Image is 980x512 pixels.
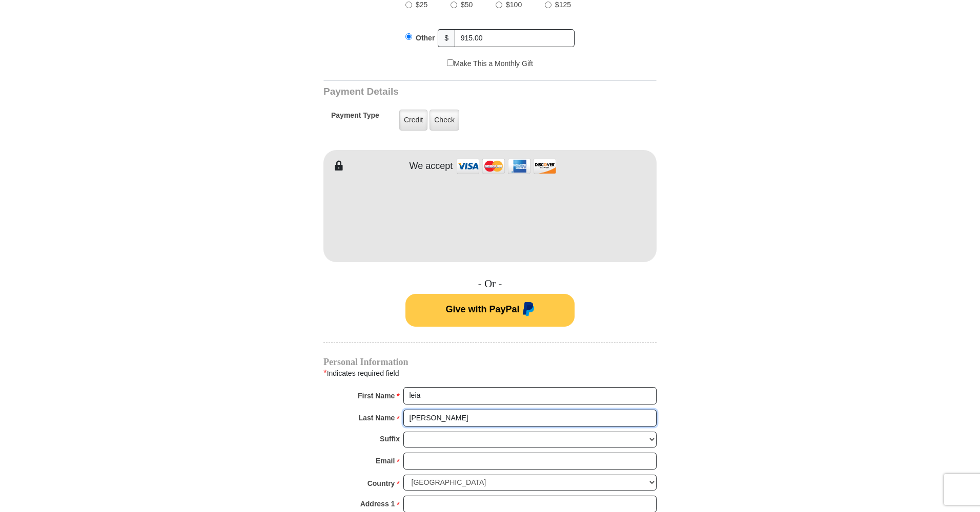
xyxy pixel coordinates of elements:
[447,58,533,69] label: Make This a Monthly Gift
[416,1,427,9] span: $25
[430,110,459,131] label: Check
[447,59,454,66] input: Make This a Monthly Gift
[323,367,657,380] div: Indicates required field
[323,358,657,366] h4: Personal Information
[445,304,519,314] span: Give with PayPal
[399,110,427,131] label: Credit
[520,302,535,318] img: paypal
[410,161,453,172] h4: We accept
[367,476,395,490] strong: Country
[360,497,395,511] strong: Address 1
[358,389,395,403] strong: First Name
[359,411,395,425] strong: Last Name
[438,29,455,47] span: $
[416,34,435,42] span: Other
[376,454,395,468] strong: Email
[555,1,571,9] span: $125
[455,29,575,47] input: Other Amount
[331,111,379,125] h5: Payment Type
[461,1,473,9] span: $50
[323,86,585,98] h3: Payment Details
[455,155,558,177] img: credit cards accepted
[380,432,400,446] strong: Suffix
[323,278,657,290] h4: - Or -
[405,294,575,327] button: Give with PayPal
[506,1,522,9] span: $100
